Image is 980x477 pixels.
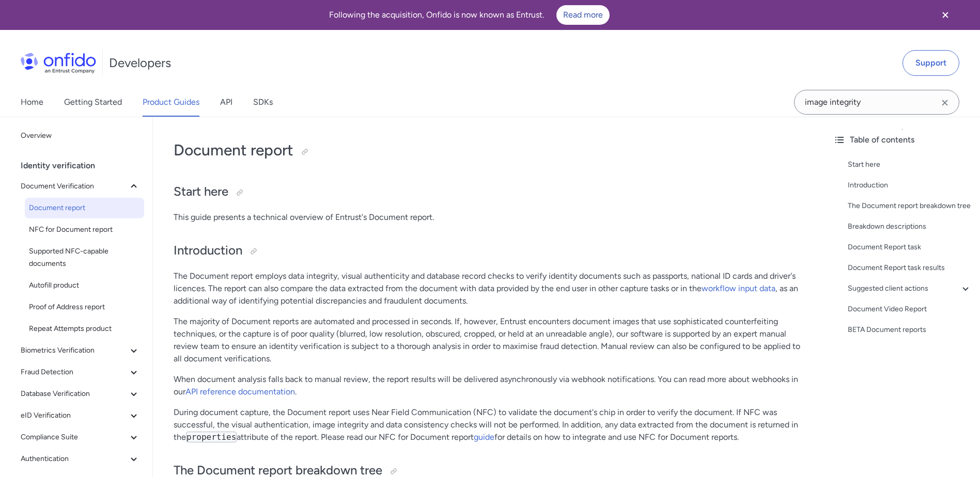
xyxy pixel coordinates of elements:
span: Fraud Detection [21,366,128,378]
span: Document report [29,202,140,214]
span: NFC for Document report [29,224,140,236]
a: API [220,88,232,117]
button: Authentication [17,449,144,469]
a: Start here [848,158,972,171]
div: Identity verification [21,155,148,176]
h2: Introduction [174,242,804,260]
input: Onfido search input field [794,90,959,115]
svg: Clear search field button [939,97,951,109]
code: properties [186,432,237,442]
p: The majority of Document reports are automated and processed in seconds. If, however, Entrust enc... [174,315,804,365]
svg: Close banner [939,9,952,21]
a: Support [903,50,959,76]
a: Home [21,88,43,117]
a: BETA Document reports [848,324,972,336]
a: Supported NFC-capable documents [25,241,144,274]
button: Database Verification [17,384,144,404]
span: eID Verification [21,409,128,422]
a: Suggested client actions [848,282,972,295]
a: Proof of Address report [25,297,144,317]
h2: Start here [174,183,804,201]
a: Getting Started [64,88,122,117]
p: The Document report employs data integrity, visual authenticity and database record checks to ver... [174,270,804,307]
a: Introduction [848,179,972,192]
div: Table of contents [833,134,972,146]
img: Onfido Logo [21,53,96,73]
a: Read more [556,5,610,25]
p: This guide presents a technical overview of Entrust's Document report. [174,211,804,224]
a: Document report [25,198,144,218]
button: Biometrics Verification [17,340,144,361]
h1: Developers [109,55,171,71]
span: Document Verification [21,180,128,193]
span: Proof of Address report [29,301,140,313]
button: Compliance Suite [17,427,144,448]
a: Breakdown descriptions [848,220,972,233]
span: Autofill product [29,279,140,292]
a: The Document report breakdown tree [848,200,972,212]
span: Compliance Suite [21,431,128,443]
span: Repeat Attempts product [29,323,140,335]
a: Overview [17,125,144,146]
a: Document Report task [848,241,972,253]
a: Document Video Report [848,303,972,315]
a: guide [474,432,494,442]
a: API reference documentation [185,387,295,396]
a: SDKs [253,88,273,117]
a: NFC for Document report [25,219,144,240]
span: Authentication [21,453,128,465]
span: Database Verification [21,388,128,400]
a: Product Guides [143,88,199,117]
button: eID Verification [17,405,144,426]
p: When document analysis falls back to manual review, the report results will be delivered asynchro... [174,373,804,398]
span: Biometrics Verification [21,344,128,357]
p: During document capture, the Document report uses Near Field Communication (NFC) to validate the ... [174,406,804,443]
button: Document Verification [17,176,144,197]
a: Autofill product [25,275,144,296]
div: Following the acquisition, Onfido is now known as Entrust. [12,5,926,25]
span: Overview [21,130,140,142]
button: Fraud Detection [17,362,144,383]
a: Document Report task results [848,262,972,274]
span: Supported NFC-capable documents [29,245,140,270]
button: Close banner [926,2,965,28]
a: workflow input data [702,283,775,293]
a: Repeat Attempts product [25,319,144,339]
h1: Document report [174,140,804,161]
